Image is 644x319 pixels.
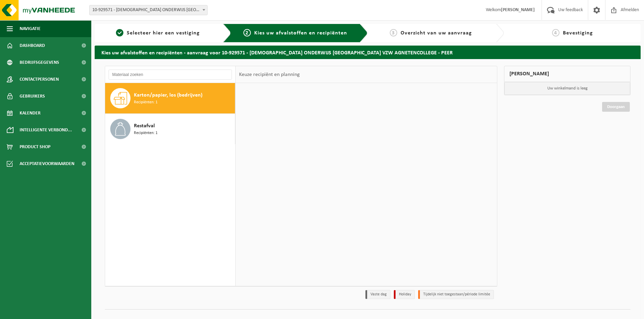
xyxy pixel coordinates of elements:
span: Gebruikers [20,88,45,105]
span: 2 [243,29,251,36]
span: Recipiënten: 1 [134,130,158,136]
span: Recipiënten: 1 [134,99,158,106]
div: [PERSON_NAME] [504,66,630,82]
span: Navigatie [20,20,41,37]
span: Kies uw afvalstoffen en recipiënten [254,30,347,36]
span: 1 [116,29,123,36]
li: Vaste dag [365,290,390,299]
a: 1Selecteer hier een vestiging [98,29,218,37]
span: Kalender [20,105,41,122]
span: Karton/papier, los (bedrijven) [134,91,202,99]
li: Holiday [394,290,415,299]
li: Tijdelijk niet toegestaan/période limitée [418,290,494,299]
span: Restafval [134,122,155,130]
span: Selecteer hier een vestiging [127,30,200,36]
div: Keuze recipiënt en planning [236,66,303,83]
span: Dashboard [20,37,45,54]
span: Product Shop [20,138,50,155]
span: Acceptatievoorwaarden [20,155,74,172]
strong: [PERSON_NAME] [501,7,535,12]
span: 10-929571 - KATHOLIEK ONDERWIJS SINT-MICHIEL VZW AGNETENCOLLEGE - PEER [90,5,207,15]
p: Uw winkelmand is leeg [504,82,630,95]
span: Bedrijfsgegevens [20,54,59,71]
button: Restafval Recipiënten: 1 [105,114,235,144]
span: Overzicht van uw aanvraag [401,30,472,36]
span: Bevestiging [563,30,593,36]
span: Contactpersonen [20,71,59,88]
span: Intelligente verbond... [20,122,72,138]
span: 10-929571 - KATHOLIEK ONDERWIJS SINT-MICHIEL VZW AGNETENCOLLEGE - PEER [89,5,208,15]
h2: Kies uw afvalstoffen en recipiënten - aanvraag voor 10-929571 - [DEMOGRAPHIC_DATA] ONDERWIJS [GEO... [95,46,641,59]
button: Karton/papier, los (bedrijven) Recipiënten: 1 [105,83,235,114]
input: Materiaal zoeken [109,70,232,80]
span: 4 [552,29,559,36]
span: 3 [390,29,397,36]
a: Doorgaan [602,102,630,112]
